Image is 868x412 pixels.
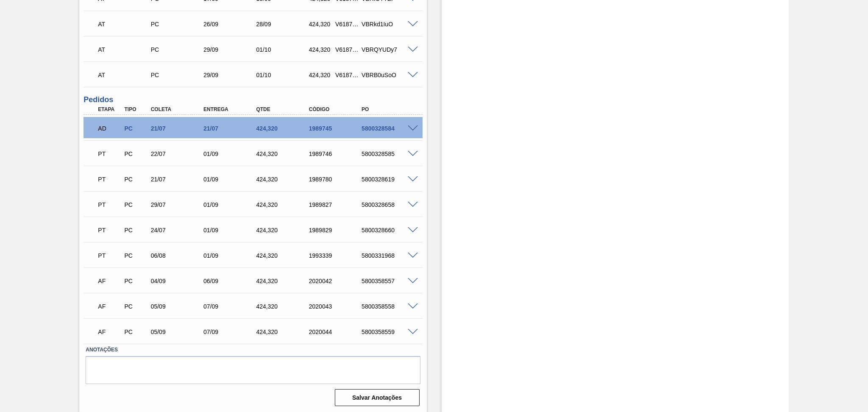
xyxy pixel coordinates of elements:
[359,72,419,78] div: VBRB0uSoO
[201,125,261,132] div: 21/07/2025
[254,227,313,234] div: 424,320
[254,106,313,112] div: Qtde
[307,106,366,112] div: Código
[149,303,208,310] div: 05/09/2025
[149,328,208,335] div: 05/09/2025
[359,176,419,183] div: 5800328619
[149,125,208,132] div: 21/07/2025
[98,21,153,28] p: AT
[307,227,366,234] div: 1989829
[333,72,361,78] div: V618773
[307,252,366,259] div: 1993339
[254,21,313,28] div: 28/09/2025
[201,227,261,234] div: 01/09/2025
[98,176,121,183] p: PT
[307,201,366,208] div: 1989827
[98,278,121,284] p: AF
[359,201,419,208] div: 5800328658
[359,303,419,310] div: 5800358558
[359,278,419,284] div: 5800358557
[201,150,261,157] div: 01/09/2025
[201,106,261,112] div: Entrega
[359,328,419,335] div: 5800358559
[149,72,208,78] div: Pedido de Compra
[333,46,361,53] div: V618772
[149,278,208,284] div: 04/09/2025
[254,252,313,259] div: 424,320
[122,176,150,183] div: Pedido de Compra
[307,21,334,28] div: 424,320
[149,106,208,112] div: Coleta
[96,195,123,214] div: Pedido em Trânsito
[149,150,208,157] div: 22/07/2025
[201,328,261,335] div: 07/09/2025
[201,252,261,259] div: 01/09/2025
[307,328,366,335] div: 2020044
[359,252,419,259] div: 5800331968
[122,125,150,132] div: Pedido de Compra
[254,46,313,53] div: 01/10/2025
[96,145,123,163] div: Pedido em Trânsito
[122,252,150,259] div: Pedido de Compra
[307,150,366,157] div: 1989746
[96,323,123,341] div: Aguardando Faturamento
[201,278,261,284] div: 06/09/2025
[98,328,121,335] p: AF
[201,72,261,78] div: 29/09/2025
[254,150,313,157] div: 424,320
[96,246,123,265] div: Pedido em Trânsito
[98,46,153,53] p: AT
[149,201,208,208] div: 29/07/2025
[201,201,261,208] div: 01/09/2025
[307,278,366,284] div: 2020042
[254,72,313,78] div: 01/10/2025
[96,40,155,59] div: Aguardando Informações de Transporte
[122,278,150,284] div: Pedido de Compra
[83,95,422,104] h3: Pedidos
[96,221,123,239] div: Pedido em Trânsito
[96,66,155,84] div: Aguardando Informações de Transporte
[307,46,334,53] div: 424,320
[254,328,313,335] div: 424,320
[254,125,313,132] div: 424,320
[149,46,208,53] div: Pedido de Compra
[307,125,366,132] div: 1989745
[254,176,313,183] div: 424,320
[98,72,153,78] p: AT
[307,303,366,310] div: 2020043
[307,72,334,78] div: 424,320
[359,106,419,112] div: PO
[359,125,419,132] div: 5800328584
[149,21,208,28] div: Pedido de Compra
[201,21,261,28] div: 26/09/2025
[335,389,420,406] button: Salvar Anotações
[122,150,150,157] div: Pedido de Compra
[98,201,121,208] p: PT
[149,176,208,183] div: 21/07/2025
[254,201,313,208] div: 424,320
[96,15,155,33] div: Aguardando Informações de Transporte
[86,344,420,356] label: Anotações
[98,303,121,310] p: AF
[359,46,419,53] div: VBRQYUDy7
[359,227,419,234] div: 5800328660
[201,176,261,183] div: 01/09/2025
[98,125,121,132] p: AD
[333,21,361,28] div: V618771
[149,227,208,234] div: 24/07/2025
[122,106,150,112] div: Tipo
[122,201,150,208] div: Pedido de Compra
[149,252,208,259] div: 06/08/2025
[201,46,261,53] div: 29/09/2025
[98,150,121,157] p: PT
[254,278,313,284] div: 424,320
[359,150,419,157] div: 5800328585
[122,303,150,310] div: Pedido de Compra
[98,227,121,234] p: PT
[122,328,150,335] div: Pedido de Compra
[98,252,121,259] p: PT
[96,272,123,290] div: Aguardando Faturamento
[254,303,313,310] div: 424,320
[307,176,366,183] div: 1989780
[96,106,123,112] div: Etapa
